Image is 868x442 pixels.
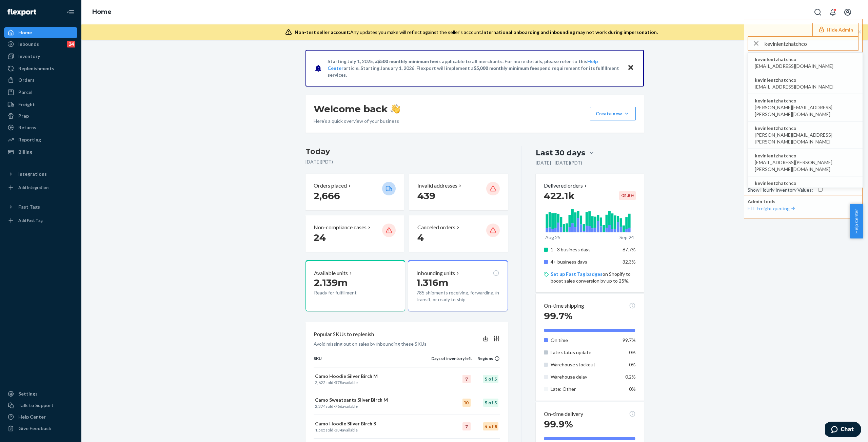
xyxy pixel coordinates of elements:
[295,29,350,35] span: Non-test seller account:
[4,122,77,133] a: Returns
[4,99,77,110] a: Freight
[67,41,75,47] div: 24
[328,58,621,78] p: Starting July 1, 2025, a is applicable to all merchants. For more details, please refer to this a...
[551,258,617,265] p: 4+ business days
[4,39,77,50] a: Inbounds24
[4,182,77,193] a: Add Integration
[755,63,833,70] span: [EMAIL_ADDRESS][DOMAIN_NAME]
[590,107,636,120] button: Create new
[305,174,404,210] button: Orders placed 2,666
[4,411,77,422] a: Help Center
[417,190,435,201] span: 439
[18,29,32,36] div: Home
[629,386,636,392] span: 0%
[4,134,77,145] a: Reporting
[18,414,46,420] div: Help Center
[755,104,856,118] span: [PERSON_NAME][EMAIL_ADDRESS][PERSON_NAME][DOMAIN_NAME]
[483,375,498,383] div: 5 of 5
[314,224,367,231] p: Non-compliance cases
[755,187,856,200] span: [EMAIL_ADDRESS][PERSON_NAME][PERSON_NAME][DOMAIN_NAME]
[755,132,856,145] span: [PERSON_NAME][EMAIL_ADDRESS][PERSON_NAME][DOMAIN_NAME]
[755,56,833,63] span: kevinlentzhatchco
[18,149,32,155] div: Billing
[748,187,813,193] div: Show Hourly Inventory Values :
[314,118,400,124] p: Here’s a quick overview of your business
[4,400,77,411] button: Talk to Support
[18,124,36,131] div: Returns
[551,271,636,284] p: on Shopify to boost sales conversion by up to 25%.
[315,427,325,433] span: 1,505
[474,65,537,71] span: $5,000 monthly minimum fee
[812,23,859,36] button: Hide Admin
[314,103,400,115] h1: Welcome back
[408,260,508,311] button: Inbounding units1.316m785 shipments receiving, forwarding, in transit, or ready to ship
[417,182,457,190] p: Invalid addresses
[755,159,856,173] span: [EMAIL_ADDRESS][PERSON_NAME][PERSON_NAME][DOMAIN_NAME]
[18,136,41,143] div: Reporting
[314,232,326,243] span: 24
[18,217,43,223] div: Add Fast Tag
[18,101,35,108] div: Freight
[18,390,38,397] div: Settings
[755,180,856,187] span: kevinlentzhatchco
[4,27,77,38] a: Home
[482,29,658,35] span: International onboarding and inbounding may not work during impersonation.
[4,169,77,179] button: Integrations
[18,171,47,177] div: Integrations
[544,418,573,430] span: 99.9%
[416,277,448,288] span: 1.316m
[4,75,77,85] a: Orders
[315,380,325,385] span: 2,622
[315,380,430,385] p: sold · available
[619,234,634,241] p: Sep 24
[18,425,51,432] div: Give Feedback
[4,215,77,226] a: Add Fast Tag
[335,427,342,433] span: 334
[409,174,508,210] button: Invalid addresses 439
[551,337,617,344] p: On time
[416,269,455,277] p: Inbounding units
[626,63,635,73] button: Close
[314,277,348,288] span: 2.139m
[315,420,430,427] p: Camo Hoodie Silver Birch S
[462,422,471,430] div: 7
[472,355,500,361] div: Regions
[748,198,859,205] p: Admin tools
[305,215,404,252] button: Non-compliance cases 24
[811,5,825,19] button: Open Search Box
[314,355,431,367] th: SKU
[629,362,636,367] span: 0%
[18,77,35,83] div: Orders
[544,190,575,201] span: 422.1k
[315,373,430,380] p: Camo Hoodie Silver Birch M
[4,388,77,399] a: Settings
[305,260,405,311] button: Available units2.139mReady for fulfillment
[544,310,573,322] span: 99.7%
[483,422,498,430] div: 4 of 5
[483,399,498,407] div: 5 of 5
[551,361,617,368] p: Warehouse stockout
[748,206,796,211] a: FTL Freight quoting
[755,125,856,132] span: kevinlentzhatchco
[551,386,617,392] p: Late: Other
[850,204,863,238] span: Help Center
[462,375,471,383] div: 7
[4,201,77,212] button: Fast Tags
[18,65,54,72] div: Replenishments
[335,380,342,385] span: 578
[409,215,508,252] button: Canceled orders 4
[18,113,29,119] div: Prep
[4,111,77,121] a: Prep
[315,427,430,433] p: sold · available
[545,234,560,241] p: Aug 25
[315,403,430,409] p: sold · available
[87,2,117,22] ol: breadcrumbs
[623,259,636,265] span: 32.3%
[391,104,400,114] img: hand-wave emoji
[462,399,471,407] div: 10
[4,87,77,98] a: Parcel
[18,204,40,210] div: Fast Tags
[544,182,588,190] button: Delivered orders
[18,53,40,60] div: Inventory
[295,29,658,36] div: Any updates you make will reflect against the seller's account.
